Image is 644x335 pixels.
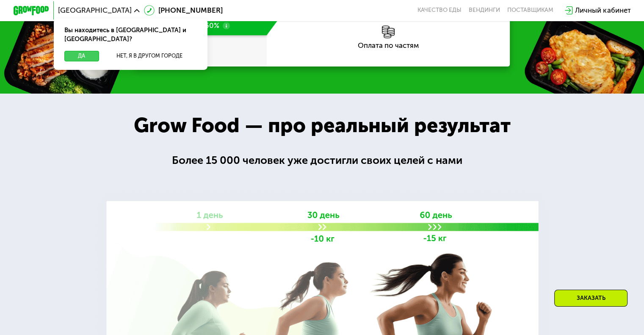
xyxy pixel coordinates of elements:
[54,19,207,51] div: Вы находитесь в [GEOGRAPHIC_DATA] и [GEOGRAPHIC_DATA]?
[382,25,395,38] img: l6xcnZfty9opOoJh.png
[102,51,197,61] button: Нет, я в другом городе
[144,5,223,16] a: [PHONE_NUMBER]
[172,152,473,169] div: Более 15 000 человек уже достигли своих целей с нами
[119,110,525,141] div: Grow Food — про реальный результат
[575,5,630,16] div: Личный кабинет
[469,7,500,14] a: Вендинги
[64,51,99,61] button: Да
[554,290,627,307] div: Заказать
[507,7,553,14] div: поставщикам
[58,7,132,14] span: [GEOGRAPHIC_DATA]
[417,7,462,14] a: Качество еды
[267,42,510,49] div: Оплата по частям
